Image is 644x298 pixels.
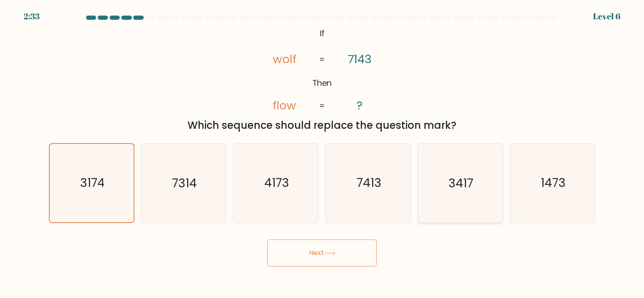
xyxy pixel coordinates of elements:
[312,77,332,89] tspan: Then
[541,175,566,192] text: 1473
[357,175,381,192] text: 7413
[357,98,363,114] tspan: ?
[264,175,289,192] text: 4173
[172,175,197,192] text: 7314
[320,28,325,39] tspan: If
[319,100,325,112] tspan: =
[272,98,296,114] tspan: flow
[272,51,296,68] tspan: wolf
[593,10,620,23] div: Level 6
[319,54,325,65] tspan: =
[80,175,105,192] text: 3174
[250,25,395,114] svg: @import url('[URL][DOMAIN_NAME]);
[54,118,590,133] div: Which sequence should replace the question mark?
[448,175,473,192] text: 3417
[348,51,372,68] tspan: 7143
[24,10,40,23] div: 2:33
[267,239,377,266] button: Next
